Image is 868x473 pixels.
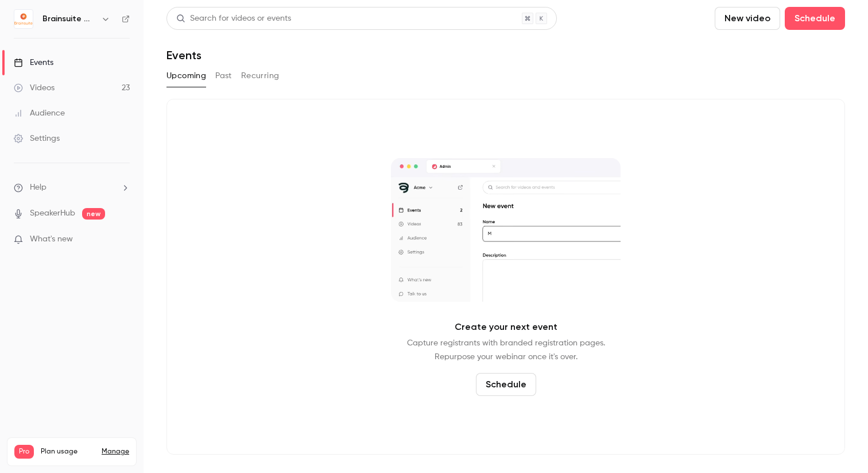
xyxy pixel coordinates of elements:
[30,233,73,245] span: What's new
[476,373,536,396] button: Schedule
[241,67,280,85] button: Recurring
[82,208,105,220] span: new
[176,13,291,25] div: Search for videos or events
[30,207,75,220] a: SpeakerHub
[215,67,232,85] button: Past
[785,7,845,30] button: Schedule
[42,13,96,25] h6: Brainsuite Webinars
[30,182,46,194] span: Help
[41,447,95,456] span: Plan usage
[14,182,130,194] li: help-dropdown-opener
[14,445,34,459] span: Pro
[14,57,53,68] div: Events
[14,82,55,94] div: Videos
[455,320,557,334] p: Create your next event
[14,133,60,144] div: Settings
[14,107,65,119] div: Audience
[166,48,201,62] h1: Events
[14,10,33,28] img: Brainsuite Webinars
[715,7,780,30] button: New video
[102,447,129,456] a: Manage
[407,336,605,364] p: Capture registrants with branded registration pages. Repurpose your webinar once it's over.
[166,67,206,85] button: Upcoming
